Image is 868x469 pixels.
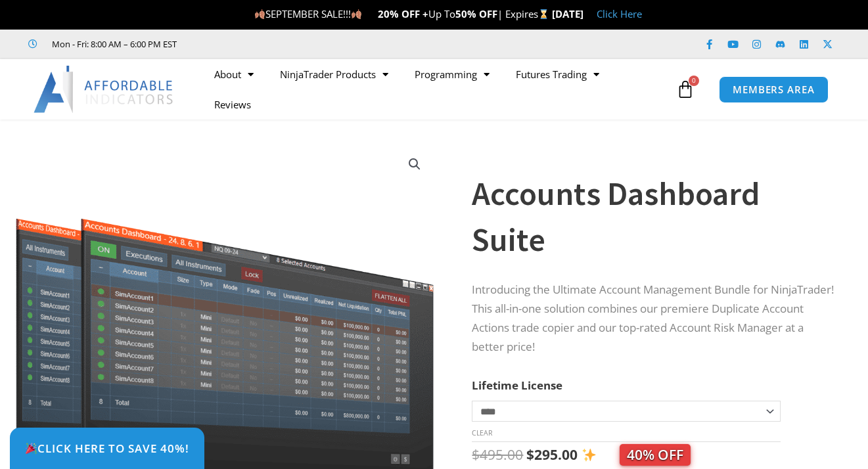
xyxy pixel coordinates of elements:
img: LogoAI | Affordable Indicators – NinjaTrader [34,66,175,113]
span: SEPTEMBER SALE!!! Up To | Expires [254,7,552,20]
a: View full-screen image gallery [403,152,426,176]
a: About [201,59,267,89]
a: NinjaTrader Products [267,59,401,89]
p: Introducing the Ultimate Account Management Bundle for NinjaTrader! This all-in-one solution comb... [472,280,835,357]
strong: 50% OFF [455,7,497,20]
span: MEMBERS AREA [733,85,815,95]
a: Click Here [597,7,642,20]
h1: Accounts Dashboard Suite [472,171,835,263]
strong: [DATE] [552,7,583,20]
span: Click Here to save 40%! [25,443,189,454]
a: Reviews [201,89,264,120]
img: ⌛ [539,9,549,19]
a: 0 [656,70,714,108]
a: Programming [401,59,503,89]
label: Lifetime License [472,378,562,393]
a: Futures Trading [503,59,612,89]
strong: 20% OFF + [378,7,428,20]
nav: Menu [201,59,674,120]
a: MEMBERS AREA [719,76,829,103]
iframe: Customer reviews powered by Trustpilot [195,37,392,51]
img: 🎉 [26,443,37,454]
span: Mon - Fri: 8:00 AM – 6:00 PM EST [49,36,177,52]
img: 🍂 [255,9,265,19]
img: 🍂 [352,9,361,19]
a: 🎉Click Here to save 40%! [10,428,204,469]
span: 0 [689,76,699,86]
